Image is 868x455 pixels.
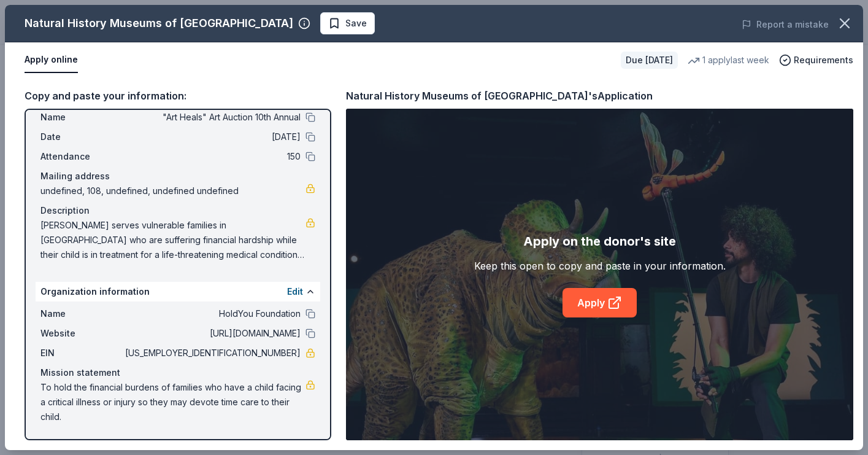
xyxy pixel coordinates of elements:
span: Requirements [794,53,853,68]
button: Save [320,12,375,34]
span: To hold the financial burdens of families who have a child facing a critical illness or injury so... [40,380,305,424]
span: undefined, 108, undefined, undefined undefined [40,184,305,198]
div: Mission statement [40,365,315,380]
div: Natural History Museums of [GEOGRAPHIC_DATA]'s Application [346,88,653,104]
span: [US_EMPLOYER_IDENTIFICATION_NUMBER] [123,346,301,360]
button: Apply online [25,47,78,73]
span: EIN [40,346,123,360]
div: 1 apply last week [688,53,769,68]
span: Name [40,110,123,125]
div: Organization information [36,282,320,301]
span: HoldYou Foundation [123,306,301,321]
span: Website [40,326,123,341]
span: Name [40,306,123,321]
span: Attendance [40,149,123,164]
div: Apply on the donor's site [523,231,676,251]
span: Save [345,16,367,31]
button: Edit [287,284,303,299]
div: Copy and paste your information: [25,88,331,104]
button: Requirements [779,53,853,68]
button: Report a mistake [742,17,829,32]
span: [URL][DOMAIN_NAME] [123,326,301,341]
span: Date [40,130,123,144]
div: Description [40,203,315,218]
div: Due [DATE] [621,52,678,69]
span: 150 [123,149,301,164]
div: Natural History Museums of [GEOGRAPHIC_DATA] [25,14,293,33]
div: Keep this open to copy and paste in your information. [474,259,726,273]
span: "Art Heals" Art Auction 10th Annual [123,110,301,125]
span: [DATE] [123,130,301,144]
div: Mailing address [40,169,315,184]
span: [PERSON_NAME] serves vulnerable families in [GEOGRAPHIC_DATA] who are suffering financial hardshi... [40,218,305,262]
a: Apply [563,288,637,317]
